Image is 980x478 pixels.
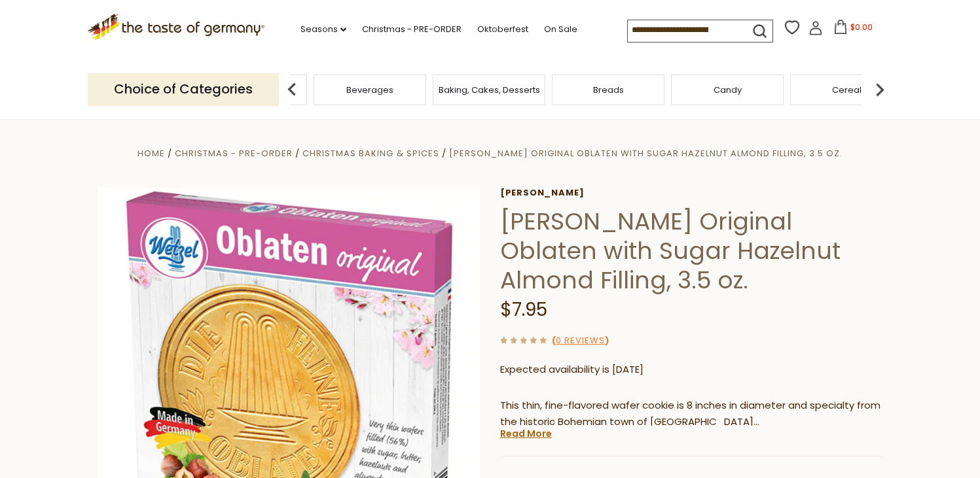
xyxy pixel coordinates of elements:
[500,188,883,198] a: [PERSON_NAME]
[832,85,862,95] a: Cereal
[300,22,346,37] a: Seasons
[477,22,528,37] a: Oktoberfest
[500,398,883,430] p: This thin, fine-flavored wafer cookie is 8 inches in diameter and specialty from the historic Boh...
[850,22,873,33] span: $0.00
[88,73,279,105] p: Choice of Categories
[302,147,439,160] a: Christmas Baking & Spices
[500,297,547,322] span: $7.95
[439,85,540,95] a: Baking, Cakes, Desserts
[500,427,552,440] a: Read More
[500,362,883,378] p: Expected availability is [DATE]
[826,20,881,39] button: $0.00
[500,207,883,295] h1: [PERSON_NAME] Original Oblaten with Sugar Hazelnut Almond Filling, 3.5 oz.
[867,77,893,103] img: next arrow
[544,22,577,37] a: On Sale
[346,85,393,95] a: Beverages
[714,85,742,95] a: Candy
[175,147,293,160] a: Christmas - PRE-ORDER
[279,77,305,103] img: previous arrow
[449,147,843,160] a: [PERSON_NAME] Original Oblaten with Sugar Hazelnut Almond Filling, 3.5 oz.
[593,85,624,95] a: Breads
[137,147,165,160] a: Home
[362,22,462,37] a: Christmas - PRE-ORDER
[552,334,609,347] span: ( )
[556,334,605,348] a: 0 Reviews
